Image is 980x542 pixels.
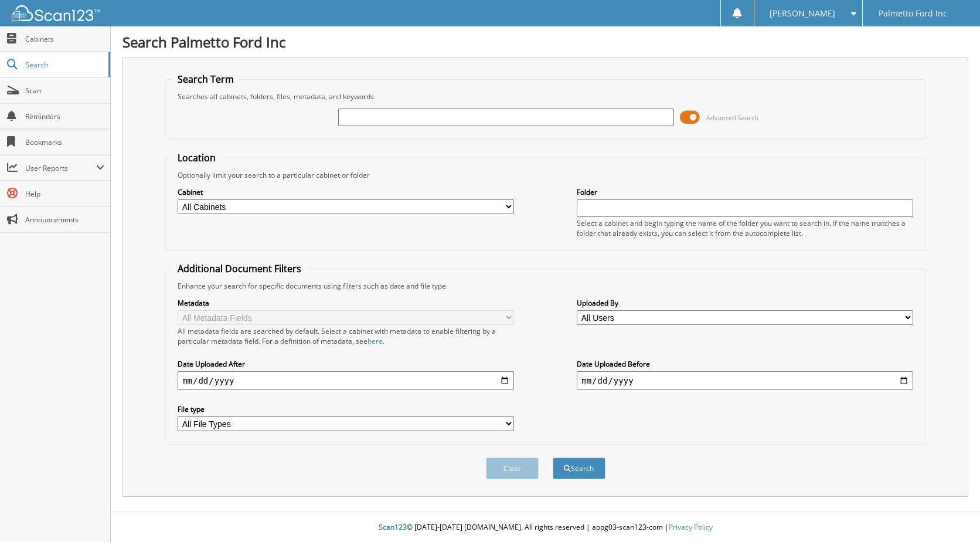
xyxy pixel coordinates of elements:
span: Reminders [25,111,104,121]
div: Enhance your search for specific documents using filters such as date and file type. [172,281,919,291]
span: Search [25,60,103,70]
div: © [DATE]-[DATE] [DOMAIN_NAME]. All rights reserved | appg03-scan123-com | [111,513,980,542]
span: Bookmarks [25,137,104,147]
legend: Additional Document Filters [172,262,307,275]
button: Search [553,458,605,479]
legend: Search Term [172,73,240,86]
div: Optionally limit your search to a particular cabinet or folder [172,170,919,180]
span: Palmetto Ford Inc [879,10,947,17]
label: Metadata [178,298,514,308]
input: start [178,371,514,390]
label: Date Uploaded Before [577,359,913,369]
input: end [577,371,913,390]
div: Select a cabinet and begin typing the name of the folder you want to search in. If the name match... [577,218,913,238]
a: here [367,336,383,346]
label: File type [178,404,514,414]
span: [PERSON_NAME] [770,10,835,17]
button: Clear [486,458,539,479]
span: Advanced Search [706,113,758,122]
span: Scan123 [379,522,407,532]
span: User Reports [25,163,96,173]
label: Date Uploaded After [178,359,514,369]
a: Privacy Policy [669,522,713,532]
legend: Location [172,151,222,164]
div: All metadata fields are searched by default. Select a cabinet with metadata to enable filtering b... [178,326,514,346]
label: Uploaded By [577,298,913,308]
label: Cabinet [178,187,514,197]
span: Help [25,189,104,199]
img: scan123-logo-white.svg [12,5,100,21]
label: Folder [577,187,913,197]
span: Announcements [25,215,104,225]
h1: Search Palmetto Ford Inc [122,32,968,52]
span: Cabinets [25,34,104,44]
span: Scan [25,86,104,96]
div: Searches all cabinets, folders, files, metadata, and keywords [172,92,919,101]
